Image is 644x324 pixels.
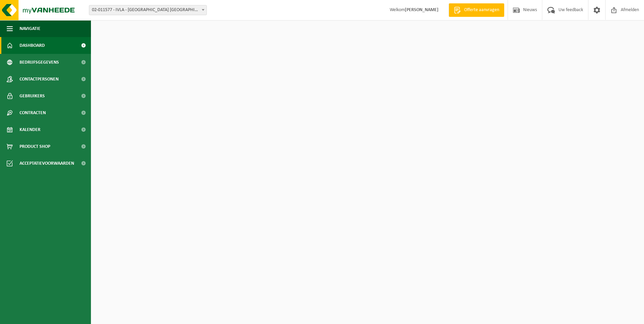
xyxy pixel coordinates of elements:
span: Gebruikers [20,88,45,104]
span: Navigatie [20,20,40,37]
span: Kalender [20,121,40,138]
span: Acceptatievoorwaarden [20,155,74,172]
a: Offerte aanvragen [449,3,504,17]
span: Product Shop [20,138,50,155]
span: Bedrijfsgegevens [20,54,59,71]
span: Offerte aanvragen [462,7,501,13]
span: 02-011577 - IVLA - CP OUDENAARDE - 9700 OUDENAARDE, LEEBEEKSTRAAT 10 [89,5,206,15]
span: Dashboard [20,37,45,54]
span: Contracten [20,104,46,121]
span: 02-011577 - IVLA - CP OUDENAARDE - 9700 OUDENAARDE, LEEBEEKSTRAAT 10 [89,5,207,15]
span: Contactpersonen [20,71,59,88]
strong: [PERSON_NAME] [405,7,439,12]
